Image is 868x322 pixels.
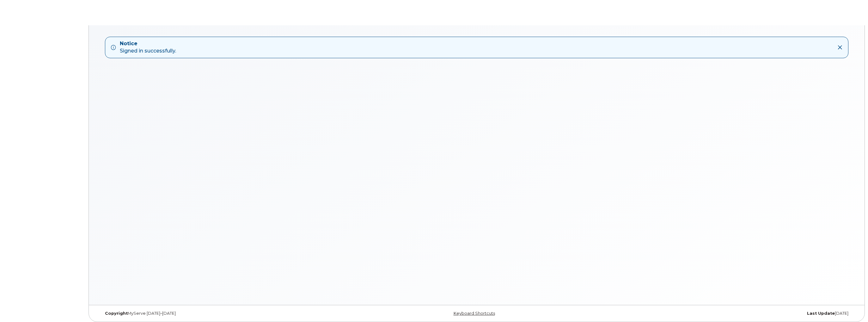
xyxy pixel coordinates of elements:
strong: Copyright [105,311,128,316]
div: Signed in successfully. [120,40,176,55]
strong: Notice [120,40,176,47]
div: [DATE] [602,311,853,316]
div: MyServe [DATE]–[DATE] [100,311,351,316]
a: Keyboard Shortcuts [454,311,495,316]
strong: Last Update [807,311,835,316]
